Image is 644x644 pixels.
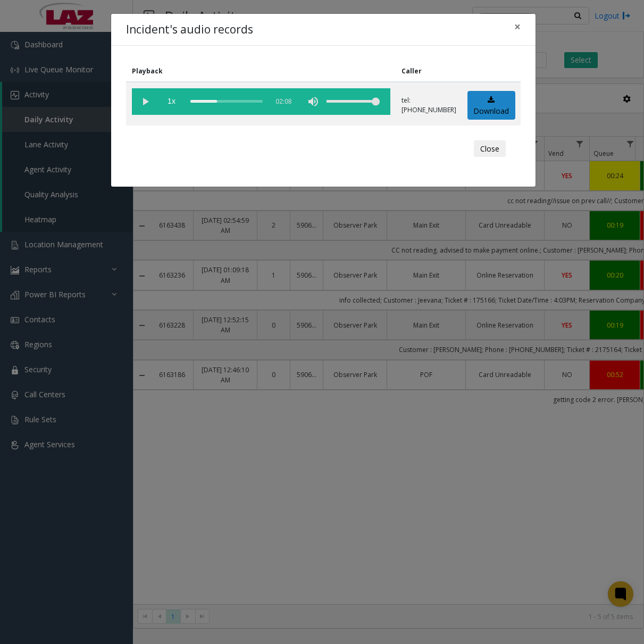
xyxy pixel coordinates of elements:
p: tel:[PHONE_NUMBER] [402,96,456,115]
div: volume level [327,88,380,115]
span: × [514,19,521,34]
button: Close [507,14,528,40]
h4: Incident's audio records [126,21,253,38]
div: scrub bar [190,88,263,115]
th: Caller [396,61,462,82]
th: Playback [126,61,396,82]
span: playback speed button [158,88,185,115]
button: Close [474,140,506,157]
a: Download [467,91,515,120]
